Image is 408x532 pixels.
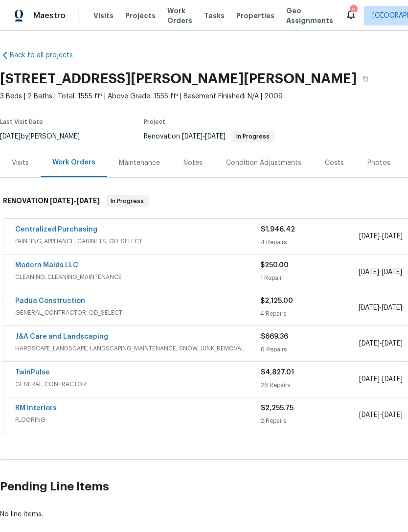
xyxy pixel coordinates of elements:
span: [DATE] [359,304,379,311]
div: 26 Repairs [261,380,359,390]
span: Maestro [33,11,66,21]
span: [DATE] [382,340,403,347]
span: - [359,339,403,348]
a: RM Interiors [15,405,57,412]
span: [DATE] [76,197,100,204]
a: Modern Maids LLC [15,262,78,269]
div: Work Orders [52,158,95,167]
a: Padua Construction [15,298,85,304]
span: GENERAL_CONTRACTOR [15,379,261,389]
span: [DATE] [359,340,380,347]
div: Visits [12,158,29,168]
span: HARDSCAPE_LANDSCAPE, LANDSCAPING_MAINTENANCE, SNOW, JUNK_REMOVAL [15,344,261,353]
div: 2 Repairs [261,416,359,426]
span: - [359,231,403,241]
span: $669.36 [261,333,288,340]
span: [DATE] [382,304,402,311]
span: Renovation [144,133,274,140]
span: [DATE] [205,133,226,140]
a: J&A Care and Landscaping [15,333,108,340]
span: [DATE] [382,412,403,418]
div: 4 Repairs [261,237,359,247]
div: 6 Repairs [261,345,359,354]
span: PAINTING, APPLIANCE, CABINETS, OD_SELECT [15,236,261,246]
span: $250.00 [260,262,289,269]
span: Geo Assignments [286,6,333,25]
span: [DATE] [50,197,73,204]
div: Notes [183,158,203,168]
span: [DATE] [382,376,403,383]
span: Work Orders [167,6,192,25]
span: - [359,374,403,384]
a: TwinPulse [15,369,50,376]
span: - [359,303,402,313]
span: [DATE] [359,376,380,383]
span: [DATE] [359,233,380,240]
span: $4,827.01 [261,369,294,376]
span: [DATE] [359,269,379,276]
button: Copy Address [357,70,374,88]
div: 1 Repair [260,273,358,283]
span: - [359,410,403,420]
span: [DATE] [382,269,402,276]
span: Tasks [204,12,225,19]
span: $2,125.00 [260,298,293,304]
span: [DATE] [359,412,380,418]
span: [DATE] [182,133,203,140]
div: Photos [367,158,390,168]
div: Costs [325,158,344,168]
span: $2,255.75 [261,405,294,412]
span: In Progress [107,196,148,206]
span: Project [144,119,165,125]
span: - [359,267,402,277]
div: 2 [350,6,357,16]
div: 4 Repairs [260,309,358,319]
span: Visits [93,11,113,21]
span: CLEANING, CLEANING_MAINTENANCE [15,272,260,282]
div: Maintenance [119,158,160,168]
h6: RENOVATION [3,195,100,207]
span: FLOORING [15,415,261,425]
span: [DATE] [382,233,403,240]
div: Condition Adjustments [226,158,301,168]
span: Projects [125,11,156,21]
span: - [50,197,100,204]
a: Centralized Purchasing [15,226,97,233]
span: Properties [236,11,274,21]
span: GENERAL_CONTRACTOR, OD_SELECT [15,308,260,318]
span: In Progress [232,134,273,139]
span: $1,946.42 [261,226,295,233]
span: - [182,133,226,140]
